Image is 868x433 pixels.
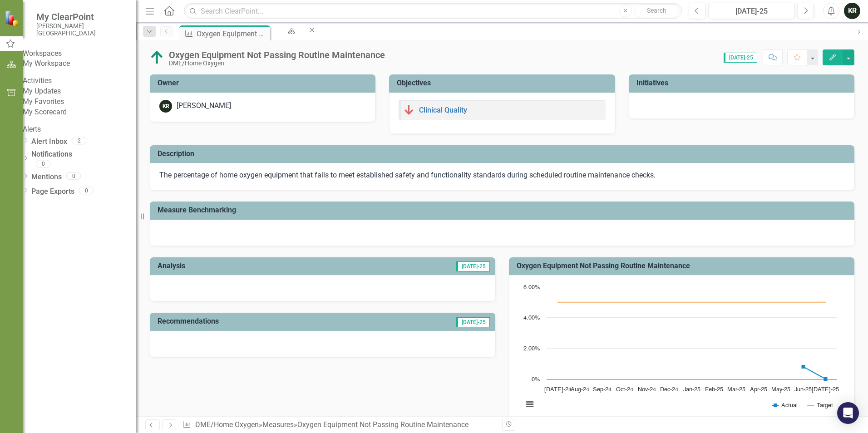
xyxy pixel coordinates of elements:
[616,387,633,393] text: Oct-24
[660,387,678,393] text: Dec-24
[280,34,299,45] div: Default
[532,377,540,383] text: 0%
[158,79,371,87] h3: Owner
[297,420,469,429] div: Oxygen Equipment Not Passing Routine Maintenance
[23,49,136,59] div: Workspaces
[150,50,164,65] img: Above Target
[647,7,666,14] span: Search
[169,60,385,67] div: DME/Home Oxygen
[36,160,50,167] div: 0
[158,150,850,158] h3: Description
[23,59,136,69] a: My Workspace
[66,172,81,180] div: 0
[808,402,833,408] button: Show Target
[23,76,136,86] div: Activities
[727,387,745,393] text: Mar-25
[772,402,798,408] button: Show Actual
[456,317,490,327] span: [DATE]-25
[518,282,841,418] svg: Interactive chart
[558,365,828,381] g: Actual, line 1 of 2 with 13 data points.
[523,346,540,352] text: 2.00%
[705,387,723,393] text: Feb-25
[724,53,757,63] span: [DATE]-25
[802,365,805,369] path: Jun-25, 0.8. Actual.
[593,387,612,393] text: Sep-24
[812,387,839,393] text: [DATE]-25
[159,170,845,181] p: The percentage of home oxygen equipment that fails to meet established safety and functionality s...
[634,5,680,17] button: Search
[272,25,307,37] a: Default
[5,10,20,26] img: ClearPoint Strategy
[184,3,682,19] input: Search ClearPoint...
[518,282,845,418] div: Chart. Highcharts interactive chart.
[708,3,795,19] button: [DATE]-25
[79,187,94,194] div: 0
[23,86,136,97] a: My Updates
[523,315,540,321] text: 4.00%
[36,11,127,22] span: My ClearPoint
[711,6,792,17] div: [DATE]-25
[844,3,860,19] button: KR
[638,387,656,393] text: Nov-24
[158,206,850,214] h3: Measure Benchmarking
[169,50,385,60] div: Oxygen Equipment Not Passing Routine Maintenance
[456,261,490,271] span: [DATE]-25
[771,387,790,393] text: May-25
[159,100,172,113] div: KR
[31,137,67,147] a: Alert Inbox
[158,262,306,270] h3: Analysis
[72,137,86,145] div: 2
[523,285,540,290] text: 6.00%
[523,398,536,411] button: View chart menu, Chart
[419,106,467,114] a: Clinical Quality
[404,104,414,115] img: Below Plan
[31,172,62,182] a: Mentions
[262,420,294,429] a: Measures
[23,124,136,135] div: Alerts
[750,387,767,393] text: Apr-25
[794,387,812,393] text: Jun-25
[36,22,127,37] small: [PERSON_NAME][GEOGRAPHIC_DATA]
[683,387,700,393] text: Jan-25
[556,300,828,304] g: Target, line 2 of 2 with 13 data points.
[23,97,136,107] a: My Favorites
[158,317,371,325] h3: Recommendations
[182,420,495,430] div: » »
[544,387,572,393] text: [DATE]-24
[177,101,231,111] div: [PERSON_NAME]
[31,149,136,160] a: Notifications
[824,377,828,381] path: Jul-25, 0. Actual.
[571,387,589,393] text: Aug-24
[197,28,268,39] div: Oxygen Equipment Not Passing Routine Maintenance
[636,79,850,87] h3: Initiatives
[23,107,136,118] a: My Scorecard
[31,187,74,197] a: Page Exports
[397,79,610,87] h3: Objectives
[195,420,259,429] a: DME/Home Oxygen
[517,262,850,270] h3: Oxygen Equipment Not Passing Routine Maintenance
[837,402,859,424] div: Open Intercom Messenger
